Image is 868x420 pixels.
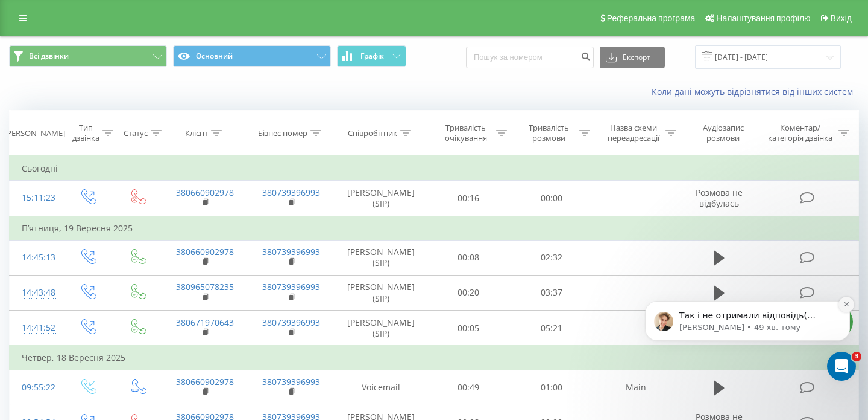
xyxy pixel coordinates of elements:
[4,128,65,138] div: [PERSON_NAME]
[10,346,859,370] td: Четвер, 18 Вересня 2025
[827,352,856,381] iframe: Intercom live chat
[262,187,320,198] a: 380739396993
[72,123,99,143] div: Тип дзвінка
[212,45,227,60] button: Dismiss notification
[627,252,868,387] iframe: Intercom notifications повідомлення
[29,51,69,61] span: Всі дзвінки
[176,281,234,292] a: 380965078235
[427,240,511,275] td: 00:08
[696,187,743,209] span: Розмова не відбулась
[337,45,406,67] button: Графік
[262,376,320,387] a: 380739396993
[335,275,427,310] td: [PERSON_NAME] (SIP)
[10,216,859,241] td: П’ятниця, 19 Вересня 2025
[335,181,427,216] td: [PERSON_NAME] (SIP)
[716,13,810,23] span: Налаштування профілю
[852,352,861,361] span: 3
[10,157,859,181] td: Сьогодні
[510,370,593,405] td: 01:00
[22,316,51,340] div: 14:41:52
[600,47,665,68] button: Експорт
[607,13,696,23] span: Реферальна програма
[348,128,397,138] div: Співробітник
[652,86,859,97] a: Коли дані можуть відрізнятися вiд інших систем
[22,376,51,399] div: 09:55:22
[466,47,594,68] input: Пошук за номером
[22,246,51,270] div: 14:45:13
[604,123,662,143] div: Назва схеми переадресації
[262,246,320,257] a: 380739396993
[593,370,679,405] td: Main
[22,281,51,305] div: 14:43:48
[765,123,835,143] div: Коментар/категорія дзвінка
[27,60,46,79] img: Profile image for Volodymyr
[427,311,511,346] td: 00:05
[438,123,494,143] div: Тривалість очікування
[335,311,427,346] td: [PERSON_NAME] (SIP)
[9,45,167,67] button: Всі дзвінки
[176,317,234,328] a: 380671970643
[335,240,427,275] td: [PERSON_NAME] (SIP)
[22,186,51,210] div: 15:11:23
[335,370,427,405] td: Voicemail
[262,317,320,328] a: 380739396993
[262,281,320,292] a: 380739396993
[510,181,593,216] td: 00:00
[360,52,384,60] span: Графік
[185,128,208,138] div: Клієнт
[176,187,234,198] a: 380660902978
[521,123,576,143] div: Тривалість розмови
[176,376,234,387] a: 380660902978
[176,246,234,257] a: 380660902978
[18,49,223,89] div: message notification from Volodymyr, 49 хв. тому. Так і не отримали відповідь( Просимо перевірити...
[173,45,331,67] button: Основний
[52,58,208,70] p: Так і не отримали відповідь( [PERSON_NAME] перевірити інтеграцію, вже все налаштовано по завданню.
[510,275,593,310] td: 03:37
[831,13,852,23] span: Вихід
[510,240,593,275] td: 02:32
[510,311,593,346] td: 05:21
[690,123,756,143] div: Аудіозапис розмови
[427,181,511,216] td: 00:16
[427,370,511,405] td: 00:49
[258,128,307,138] div: Бізнес номер
[427,275,511,310] td: 00:20
[124,128,148,138] div: Статус
[52,70,208,81] p: Message from Volodymyr, sent 49 хв. тому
